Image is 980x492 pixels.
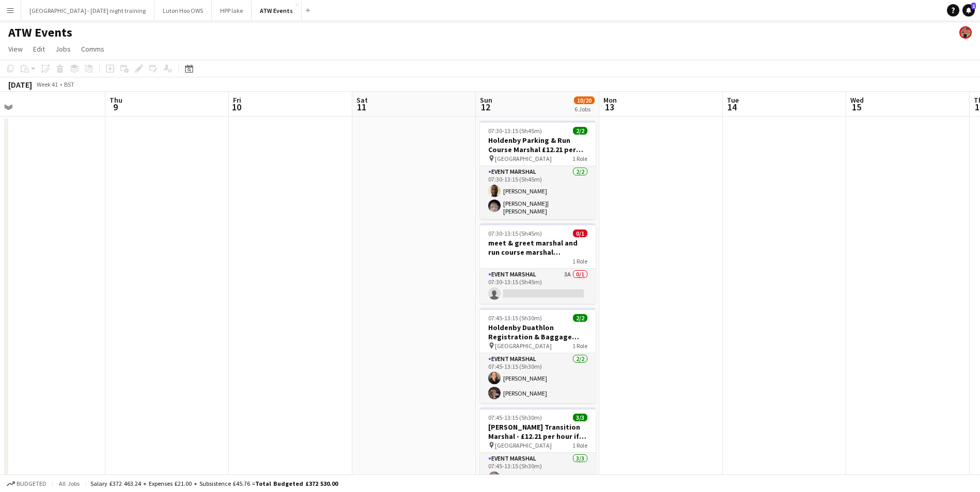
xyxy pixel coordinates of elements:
[849,101,864,113] span: 15
[356,95,368,105] span: Sat
[495,342,552,350] span: [GEOGRAPHIC_DATA]
[51,42,75,56] a: Jobs
[480,422,596,441] h3: [PERSON_NAME] Transition Marshal - £12.21 per hour if over 21
[90,480,338,487] div: Salary £372 463.24 + Expenses £21.00 + Subsistence £45.76 =
[21,1,154,21] button: [GEOGRAPHIC_DATA] - [DATE] night training
[574,105,594,113] div: 6 Jobs
[33,44,45,54] span: Edit
[480,223,596,304] app-job-card: 07:30-13:15 (5h45m)0/1meet & greet marshal and run course marshal [PERSON_NAME]1 RoleEvent Marsha...
[480,121,596,219] app-job-card: 07:30-13:15 (5h45m)2/2Holdenby Parking & Run Course Marshal £12.21 per hour (if over 21) [GEOGRAP...
[725,101,739,113] span: 14
[8,44,23,54] span: View
[488,414,542,421] span: 07:45-13:15 (5h30m)
[233,95,241,105] span: Fri
[212,1,252,21] button: HPP lake
[573,314,587,322] span: 2/2
[255,480,338,487] span: Total Budgeted £372 530.00
[77,42,108,56] a: Comms
[5,478,48,489] button: Budgeted
[572,441,587,449] span: 1 Role
[727,95,739,105] span: Tue
[34,80,60,88] span: Week 41
[850,95,864,105] span: Wed
[572,155,587,162] span: 1 Role
[8,25,72,40] h1: ATW Events
[959,26,972,39] app-user-avatar: ATW Racemakers
[488,314,542,322] span: 07:45-13:15 (5h30m)
[4,42,27,56] a: View
[480,308,596,403] app-job-card: 07:45-13:15 (5h30m)2/2Holdenby Duathlon Registration & Baggage Marshal £12.21 per hour if over 21...
[29,42,49,56] a: Edit
[154,1,212,21] button: Luton Hoo OWS
[108,101,122,113] span: 9
[495,441,552,449] span: [GEOGRAPHIC_DATA]
[572,257,587,265] span: 1 Role
[480,166,596,219] app-card-role: Event Marshal2/207:30-13:15 (5h45m)[PERSON_NAME][PERSON_NAME]| [PERSON_NAME]
[495,155,552,162] span: [GEOGRAPHIC_DATA]
[480,95,492,105] span: Sun
[480,269,596,304] app-card-role: Event Marshal3A0/107:30-13:15 (5h45m)
[252,1,302,21] button: ATW Events
[574,96,595,104] span: 10/20
[64,80,74,88] div: BST
[480,353,596,403] app-card-role: Event Marshal2/207:45-13:15 (5h30m)[PERSON_NAME][PERSON_NAME]
[57,480,82,487] span: All jobs
[231,101,241,113] span: 10
[603,95,617,105] span: Mon
[971,3,976,9] span: 1
[17,480,46,487] span: Budgeted
[110,95,122,105] span: Thu
[478,101,492,113] span: 12
[55,44,71,54] span: Jobs
[480,323,596,341] h3: Holdenby Duathlon Registration & Baggage Marshal £12.21 per hour if over 21
[488,229,542,237] span: 07:30-13:15 (5h45m)
[602,101,617,113] span: 13
[962,4,975,17] a: 1
[573,229,587,237] span: 0/1
[81,44,104,54] span: Comms
[573,414,587,421] span: 3/3
[355,101,368,113] span: 11
[8,79,32,90] div: [DATE]
[480,136,596,154] h3: Holdenby Parking & Run Course Marshal £12.21 per hour (if over 21)
[480,238,596,257] h3: meet & greet marshal and run course marshal [PERSON_NAME]
[573,127,587,135] span: 2/2
[488,127,542,135] span: 07:30-13:15 (5h45m)
[572,342,587,350] span: 1 Role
